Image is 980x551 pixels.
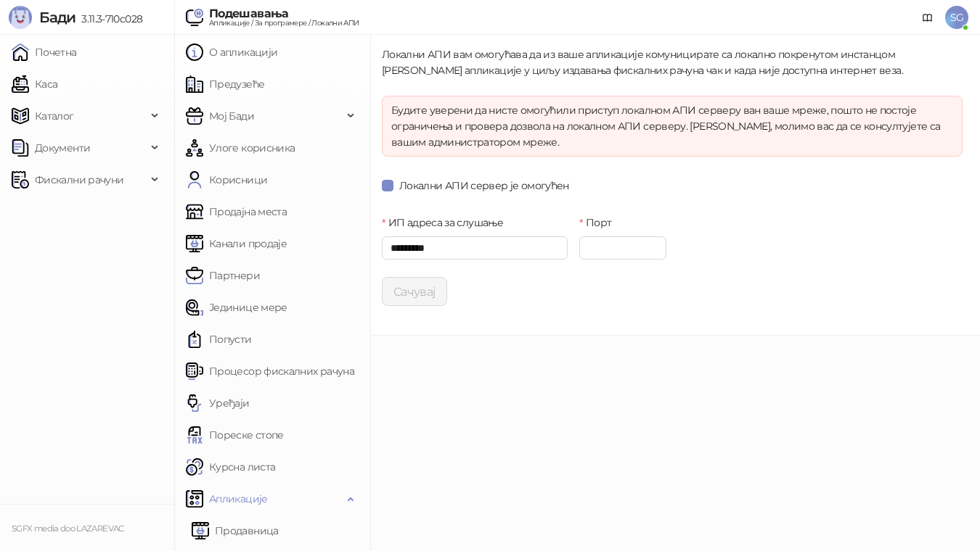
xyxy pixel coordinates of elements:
[209,20,359,27] div: Апликације / За програмере / Локални АПИ
[186,133,295,162] a: Улоге корисника
[382,215,512,231] label: ИП адреса за слушање
[186,261,260,290] a: Партнери
[186,70,264,99] a: Предузеће
[579,236,666,260] input: Порт
[186,325,252,354] a: Попусти
[186,452,275,481] a: Курсна листа
[391,102,953,150] div: Будите уверени да нисте омогућили приступ локалном АПИ серверу ван ваше мреже, пошто не постоје о...
[186,389,250,418] a: Уређаји
[382,277,447,306] button: Сачувај
[209,8,359,20] div: Подешавања
[382,46,963,78] div: Локални АПИ вам омогућава да из ваше апликације комуницирате са локално покренутом инстанцом [PER...
[916,6,939,29] a: Документација
[186,165,267,194] a: Корисници
[186,293,287,322] a: Јединице мере
[35,101,74,130] span: Каталог
[382,236,568,260] input: ИП адреса за слушање
[186,229,287,258] a: Канали продаје
[186,357,354,386] a: Процесор фискалних рачуна
[209,101,254,130] span: Мој Бади
[9,6,32,29] img: Logo
[12,38,77,67] a: Почетна
[75,12,142,25] span: 3.11.3-710c028
[35,133,90,162] span: Документи
[39,9,75,26] span: Бади
[209,484,268,513] span: Апликације
[192,516,279,545] a: Продавница
[945,6,968,29] span: SG
[35,165,123,194] span: Фискални рачуни
[12,70,57,99] a: Каса
[186,38,277,67] a: О апликацији
[393,178,575,194] span: Локални АПИ сервер је омогућен
[579,215,621,231] label: Порт
[186,420,284,449] a: Пореске стопе
[12,523,124,534] small: SGFX media doo LAZAREVAC
[186,197,287,226] a: Продајна места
